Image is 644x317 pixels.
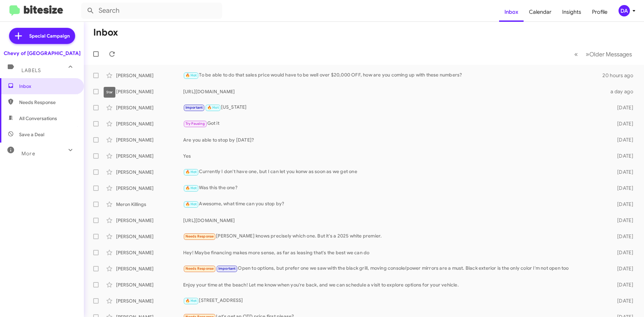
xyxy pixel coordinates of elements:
[185,234,214,239] span: Needs Response
[116,281,183,288] div: [PERSON_NAME]
[207,105,219,110] span: 🔥 Hot
[606,169,639,175] div: [DATE]
[185,299,197,303] span: 🔥 Hot
[183,200,606,208] div: Awesome, what time can you stop by?
[185,266,214,271] span: Needs Response
[116,233,183,240] div: [PERSON_NAME]
[116,217,183,224] div: [PERSON_NAME]
[116,72,183,79] div: [PERSON_NAME]
[602,72,639,79] div: 20 hours ago
[606,233,639,240] div: [DATE]
[183,104,606,111] div: [US_STATE]
[19,131,44,138] span: Save a Deal
[606,298,639,304] div: [DATE]
[218,266,236,271] span: Important
[116,298,183,304] div: [PERSON_NAME]
[4,50,80,57] div: Chevy of [GEOGRAPHIC_DATA]
[185,202,197,206] span: 🔥 Hot
[606,137,639,143] div: [DATE]
[606,265,639,272] div: [DATE]
[21,67,41,73] span: Labels
[570,47,582,61] button: Previous
[589,51,632,58] span: Older Messages
[183,232,606,240] div: [PERSON_NAME] knows precisely which one. But it's a 2025 white premier.
[606,185,639,192] div: [DATE]
[183,120,606,127] div: Got it
[185,121,205,126] span: Try Pausing
[619,5,630,16] div: DA
[93,27,118,38] h1: Inbox
[586,50,589,58] span: »
[116,120,183,127] div: [PERSON_NAME]
[185,170,197,174] span: 🔥 Hot
[183,153,606,159] div: Yes
[116,153,183,159] div: [PERSON_NAME]
[29,33,70,39] span: Special Campaign
[21,151,35,157] span: More
[557,2,587,22] a: Insights
[524,2,557,22] a: Calendar
[116,201,183,208] div: Meron Killings
[116,265,183,272] div: [PERSON_NAME]
[9,28,75,44] a: Special Campaign
[19,83,76,90] span: Inbox
[116,185,183,192] div: [PERSON_NAME]
[19,115,57,122] span: All Conversations
[116,249,183,256] div: [PERSON_NAME]
[587,2,613,22] a: Profile
[183,184,606,192] div: Was this the one?
[613,5,637,16] button: DA
[606,153,639,159] div: [DATE]
[104,87,115,98] div: Star
[116,169,183,175] div: [PERSON_NAME]
[499,2,524,22] a: Inbox
[185,186,197,190] span: 🔥 Hot
[183,88,606,95] div: [URL][DOMAIN_NAME]
[183,71,602,79] div: To be able to do that sales price would have to be well over $20,000 OFF, how are you coming up w...
[574,50,578,58] span: «
[81,3,222,19] input: Search
[606,88,639,95] div: a day ago
[606,249,639,256] div: [DATE]
[185,73,197,77] span: 🔥 Hot
[606,104,639,111] div: [DATE]
[183,281,606,288] div: Enjoy your time at the beach! Let me know when you're back, and we can schedule a visit to explor...
[183,265,606,272] div: Open to options, but prefer one we saw with the black grill, moving console/power mirrors are a m...
[19,99,76,106] span: Needs Response
[185,105,203,110] span: Important
[582,47,636,61] button: Next
[606,120,639,127] div: [DATE]
[183,249,606,256] div: Hey! Maybe financing makes more sense, as far as leasing that's the best we can do
[183,217,606,224] div: [URL][DOMAIN_NAME]
[571,47,636,61] nav: Page navigation example
[606,217,639,224] div: [DATE]
[606,201,639,208] div: [DATE]
[116,88,183,95] div: [PERSON_NAME]
[183,168,606,176] div: Currently I don't have one, but I can let you konw as soon as we get one
[606,281,639,288] div: [DATE]
[116,104,183,111] div: [PERSON_NAME]
[116,137,183,143] div: [PERSON_NAME]
[183,297,606,305] div: [STREET_ADDRESS]
[183,137,606,143] div: Are you able to stop by [DATE]?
